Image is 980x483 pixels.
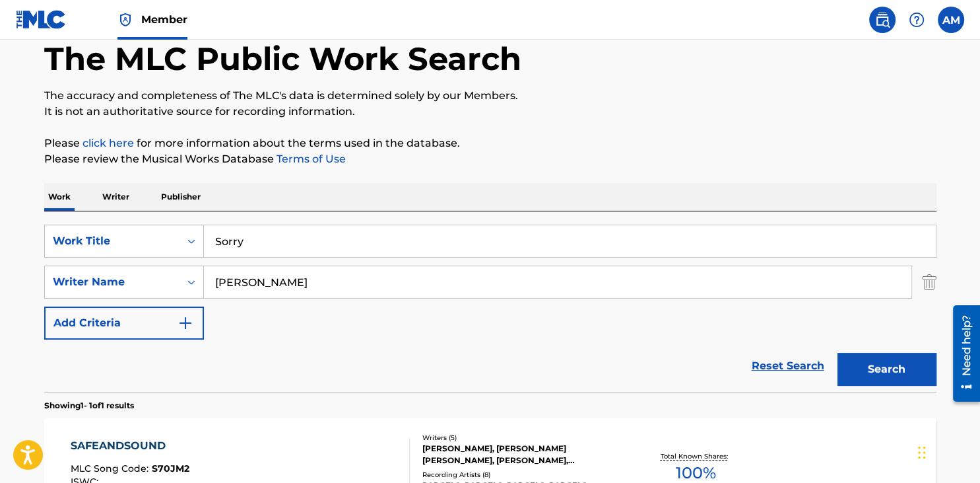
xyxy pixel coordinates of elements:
[874,12,890,28] img: search
[44,104,936,120] p: It is not an authoritative source for recording information.
[71,438,189,454] div: SAFEANDSOUND
[44,400,134,412] p: Showing 1 - 1 of 1 results
[16,10,67,29] img: MLC Logo
[44,135,936,151] p: Please for more information about the terms used in the database.
[152,463,189,474] span: S70JM2
[71,463,152,474] span: MLC Song Code :
[98,183,133,211] p: Writer
[53,274,172,290] div: Writer Name
[44,225,936,392] form: Search Form
[44,307,204,340] button: Add Criteria
[422,470,622,480] div: Recording Artists ( 8 )
[914,420,980,483] iframe: Chat Widget
[938,7,964,33] div: User Menu
[53,233,172,249] div: Work Title
[909,12,925,28] img: help
[274,153,346,165] a: Terms of Use
[903,7,930,33] div: Help
[157,183,205,211] p: Publisher
[745,352,831,381] a: Reset Search
[922,266,936,299] img: Delete Criterion
[661,451,731,461] p: Total Known Shares:
[141,12,187,27] span: Member
[918,433,926,472] div: Drag
[82,137,134,149] a: click here
[422,443,622,466] div: [PERSON_NAME], [PERSON_NAME] [PERSON_NAME], [PERSON_NAME], [PERSON_NAME] [PERSON_NAME], [PERSON_N...
[44,39,521,79] h1: The MLC Public Work Search
[837,353,936,386] button: Search
[44,88,936,104] p: The accuracy and completeness of The MLC's data is determined solely by our Members.
[178,315,193,331] img: 9d2ae6d4665cec9f34b9.svg
[117,12,133,28] img: Top Rightsholder
[943,299,980,408] iframe: Resource Center
[422,433,622,443] div: Writers ( 5 )
[44,183,75,211] p: Work
[44,151,936,167] p: Please review the Musical Works Database
[869,7,896,33] a: Public Search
